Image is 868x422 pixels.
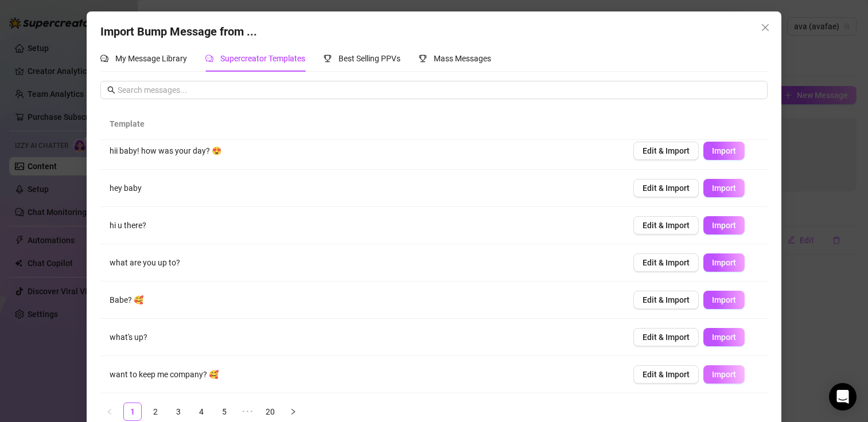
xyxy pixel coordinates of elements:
a: 1 [124,403,141,420]
button: Edit & Import [633,291,699,309]
li: 1 [123,403,142,421]
a: 3 [170,403,187,420]
input: Search messages... [118,84,760,96]
li: 20 [261,403,279,421]
span: Edit & Import [643,333,690,342]
span: close [761,23,770,32]
button: right [284,403,302,421]
span: comment [100,54,108,62]
span: search [107,86,115,94]
td: what are you up to? [100,244,624,282]
span: Best Selling PPVs [338,54,400,63]
button: Edit & Import [633,328,699,346]
span: comment [205,54,213,62]
li: 3 [169,403,188,421]
span: Import [712,333,736,342]
span: Edit & Import [643,370,690,379]
span: Import [712,295,736,304]
button: Import [703,291,745,309]
th: Template [100,108,614,140]
button: Import [703,142,745,160]
span: trophy [419,54,427,62]
button: Edit & Import [633,253,699,272]
button: Import [703,328,745,346]
td: what's up? [100,319,624,356]
li: Next 5 Pages [238,403,256,421]
li: 2 [146,403,165,421]
span: Import Bump Message from ... [100,25,257,38]
td: Babe? 🥰 [100,282,624,319]
span: Import [712,221,736,230]
span: Import [712,183,736,193]
button: Import [703,179,745,197]
span: right [290,408,297,415]
li: 4 [192,403,211,421]
span: Edit & Import [643,183,690,193]
span: Import [712,146,736,155]
li: 5 [215,403,233,421]
span: Edit & Import [643,295,690,304]
td: want to keep me company? 🥰 [100,356,624,393]
button: Edit & Import [633,142,699,160]
td: hi u there? [100,207,624,244]
button: Edit & Import [633,179,699,197]
button: Edit & Import [633,216,699,235]
span: My Message Library [115,54,187,63]
li: Previous Page [100,403,119,421]
span: Close [756,23,774,32]
span: Import [712,258,736,267]
td: hii baby! how was your day? 😍 [100,132,624,170]
span: Import [712,370,736,379]
button: Import [703,216,745,235]
button: Import [703,365,745,384]
a: 4 [193,403,210,420]
span: ••• [238,403,256,421]
span: Edit & Import [643,221,690,230]
a: 20 [262,403,279,420]
span: Edit & Import [643,146,690,155]
div: Open Intercom Messenger [829,383,857,411]
button: left [100,403,119,421]
a: 5 [216,403,233,420]
td: hey baby [100,170,624,207]
span: Mass Messages [434,54,491,63]
span: Edit & Import [643,258,690,267]
span: trophy [324,54,332,62]
span: left [106,408,113,415]
span: Supercreator Templates [220,54,305,63]
a: 2 [147,403,164,420]
button: Import [703,253,745,272]
button: Close [756,18,774,37]
li: Next Page [284,403,302,421]
button: Edit & Import [633,365,699,384]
